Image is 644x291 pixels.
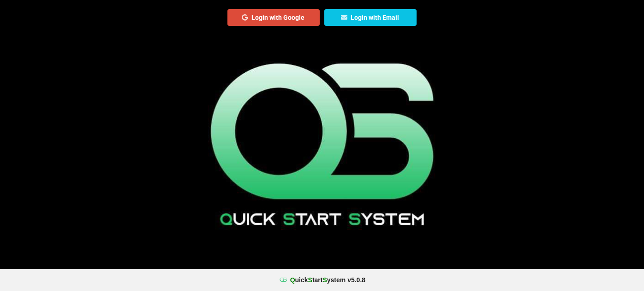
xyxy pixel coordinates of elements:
img: favicon.ico [279,275,288,285]
button: Login with Email [324,9,417,26]
button: Login with Google [227,9,320,26]
b: uick tart ystem v 5.0.8 [290,275,365,285]
span: Q [290,276,295,284]
span: S [308,276,312,284]
span: S [322,276,327,284]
